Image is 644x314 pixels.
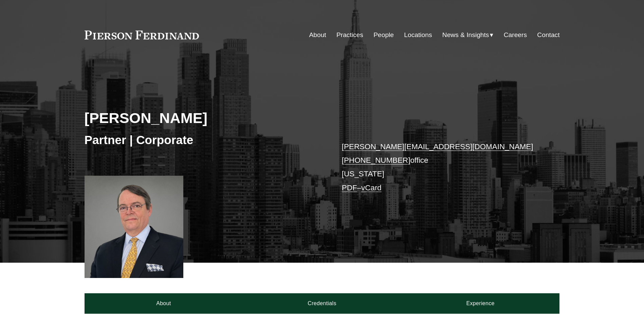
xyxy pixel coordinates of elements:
a: [PERSON_NAME][EMAIL_ADDRESS][DOMAIN_NAME] [342,142,533,151]
a: PDF [342,184,357,192]
h3: Partner | Corporate [85,133,322,147]
a: [PHONE_NUMBER] [342,156,410,164]
a: Contact [537,29,559,41]
a: Experience [401,293,560,314]
a: Locations [404,29,432,41]
a: People [373,29,394,41]
span: News & Insights [442,29,489,41]
a: Careers [504,29,527,41]
h2: [PERSON_NAME] [85,109,322,127]
a: About [309,29,326,41]
a: Practices [336,29,363,41]
a: vCard [361,184,382,192]
a: folder dropdown [442,29,494,41]
p: office [US_STATE] – [342,140,540,195]
a: About [85,293,243,314]
a: Credentials [243,293,401,314]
